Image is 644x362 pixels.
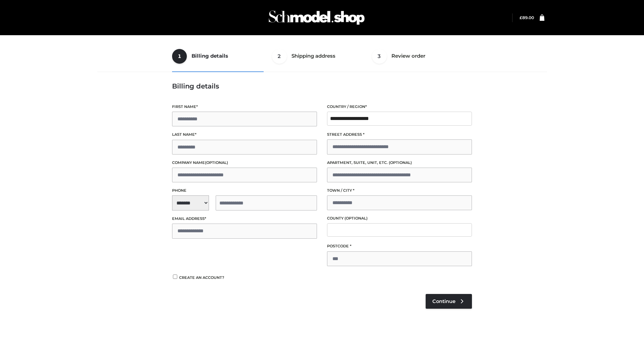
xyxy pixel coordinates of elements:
[327,215,472,222] label: County
[179,275,224,280] span: Create an account?
[172,160,317,166] label: Company name
[426,294,472,309] a: Continue
[266,4,367,31] img: Schmodel Admin 964
[520,15,522,20] span: £
[344,216,368,221] span: (optional)
[520,15,534,20] a: £89.00
[327,187,472,194] label: Town / City
[389,160,412,165] span: (optional)
[172,216,317,222] label: Email address
[172,104,317,110] label: First name
[327,131,472,138] label: Street address
[432,298,455,304] span: Continue
[172,82,472,90] h3: Billing details
[327,104,472,110] label: Country / Region
[172,187,317,194] label: Phone
[327,243,472,249] label: Postcode
[172,275,178,279] input: Create an account?
[172,131,317,138] label: Last name
[520,15,534,20] bdi: 89.00
[205,160,228,165] span: (optional)
[327,160,472,166] label: Apartment, suite, unit, etc.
